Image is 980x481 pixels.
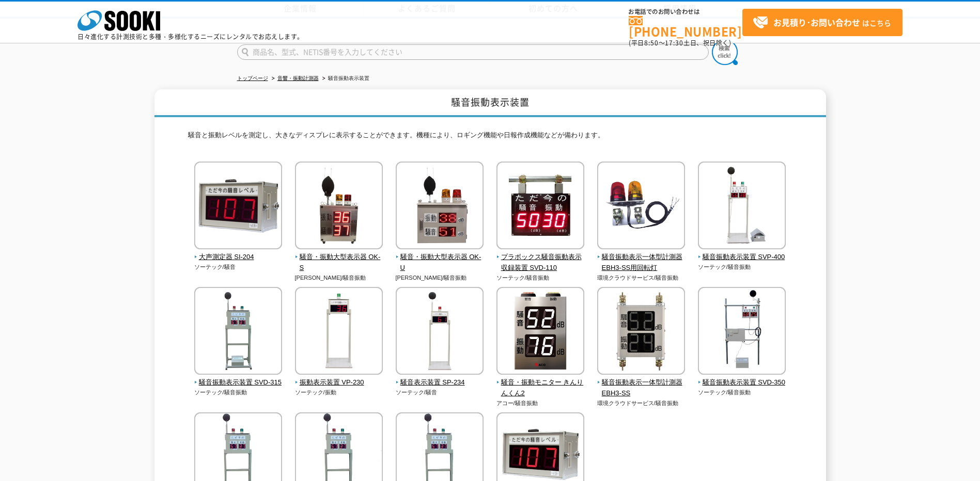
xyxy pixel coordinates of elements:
[396,274,484,282] p: [PERSON_NAME]/騒音振動
[698,377,786,388] span: 騒音振動表示装置 SVD-350
[396,367,484,388] a: 騒音表示装置 SP-234
[194,263,283,271] p: ソーテック/騒音
[629,16,742,37] a: [PHONE_NUMBER]
[698,367,786,388] a: 騒音振動表示装置 SVD-350
[396,252,484,274] span: 騒音・振動大型表示器 OK-U
[194,162,282,252] img: 大声測定器 SI-204
[698,388,786,397] p: ソーテック/騒音振動
[237,75,268,81] a: トップページ
[237,44,709,60] input: 商品名、型式、NETIS番号を入力してください
[597,367,686,398] a: 騒音振動表示一体型計測器 EBH3-SS
[396,162,484,252] img: 騒音・振動大型表示器 OK-U
[597,399,686,408] p: 環境クラウドサービス/騒音振動
[597,377,686,399] span: 騒音振動表示一体型計測器 EBH3-SS
[194,252,283,263] span: 大声測定器 SI-204
[698,263,786,271] p: ソーテック/騒音振動
[396,377,484,388] span: 騒音表示装置 SP-234
[597,252,686,274] span: 騒音振動表示一体型計測器 EBH3-SS用回転灯
[295,388,383,397] p: ソーテック/振動
[753,15,891,30] span: はこちら
[742,9,903,36] a: お見積り･お問い合わせはこちら
[396,388,484,397] p: ソーテック/騒音
[295,287,383,377] img: 振動表示装置 VP-230
[496,399,585,408] p: アコー/騒音振動
[295,274,383,282] p: [PERSON_NAME]/騒音振動
[295,162,383,252] img: 騒音・振動大型表示器 OK-S
[665,38,683,47] span: 17:30
[496,287,584,377] img: 騒音・振動モニター きんりんくん2
[194,377,283,388] span: 騒音振動表示装置 SVD-315
[295,252,383,274] span: 騒音・振動大型表示器 OK-S
[496,274,585,282] p: ソーテック/騒音振動
[77,34,304,40] p: 日々進化する計測技術と多種・多様化するニーズにレンタルでお応えします。
[597,274,686,282] p: 環境クラウドサービス/騒音振動
[698,162,786,252] img: 騒音振動表示装置 SVP-400
[188,130,792,146] p: 騒音と振動レベルを測定し、大きなディスプレに表示することができます。機種により、ロギング機能や日報作成機能などが備わります。
[277,75,319,81] a: 音響・振動計測器
[597,287,685,377] img: 騒音振動表示一体型計測器 EBH3-SS
[320,73,369,84] li: 騒音振動表示装置
[698,287,786,377] img: 騒音振動表示装置 SVD-350
[597,162,685,252] img: 騒音振動表示一体型計測器 EBH3-SS用回転灯
[194,367,283,388] a: 騒音振動表示装置 SVD-315
[396,242,484,273] a: 騒音・振動大型表示器 OK-U
[773,16,860,28] strong: お見積り･お問い合わせ
[629,9,742,15] span: お電話でのお問い合わせは
[712,39,738,65] img: btn_search.png
[295,377,383,388] span: 振動表示装置 VP-230
[194,388,283,397] p: ソーテック/騒音振動
[644,38,659,47] span: 8:50
[698,242,786,263] a: 騒音振動表示装置 SVP-400
[154,89,826,118] h1: 騒音振動表示装置
[496,367,585,398] a: 騒音・振動モニター きんりんくん2
[698,252,786,263] span: 騒音振動表示装置 SVP-400
[629,38,731,47] span: (平日 ～ 土日、祝日除く)
[496,162,584,252] img: プラボックス騒音振動表示収録装置 SVD-110
[194,287,282,377] img: 騒音振動表示装置 SVD-315
[396,287,484,377] img: 騒音表示装置 SP-234
[194,242,283,263] a: 大声測定器 SI-204
[295,367,383,388] a: 振動表示装置 VP-230
[597,242,686,273] a: 騒音振動表示一体型計測器 EBH3-SS用回転灯
[496,377,585,399] span: 騒音・振動モニター きんりんくん2
[496,242,585,273] a: プラボックス騒音振動表示収録装置 SVD-110
[295,242,383,273] a: 騒音・振動大型表示器 OK-S
[496,252,585,274] span: プラボックス騒音振動表示収録装置 SVD-110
